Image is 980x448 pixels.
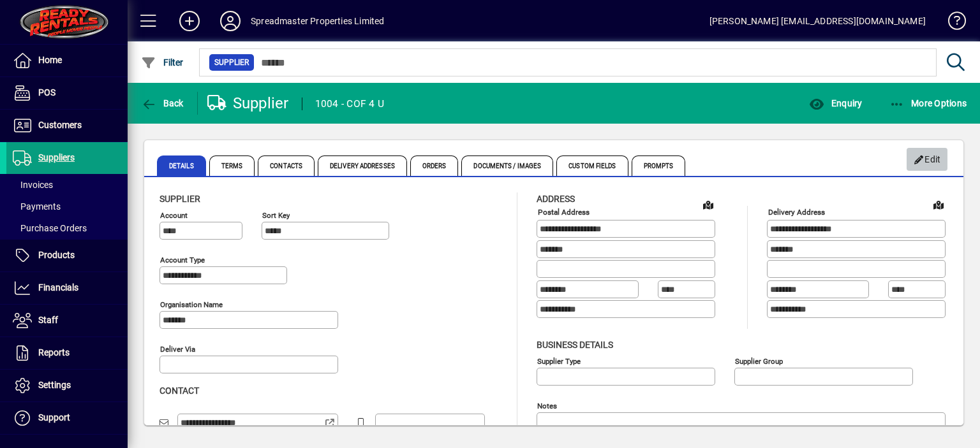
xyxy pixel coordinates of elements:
a: Payments [6,196,128,217]
a: Products [6,240,128,271]
span: Contacts [258,155,315,176]
span: Reports [38,347,70,358]
span: Home [38,55,62,65]
a: Purchase Orders [6,217,128,239]
a: POS [6,77,128,109]
mat-label: Account [160,211,188,220]
a: Staff [6,305,128,336]
span: Custom Fields [556,155,628,176]
span: Products [38,250,75,260]
button: Filter [138,51,187,74]
span: POS [38,87,56,98]
span: Payments [13,201,61,212]
button: Edit [907,148,947,171]
span: Purchase Orders [13,223,87,233]
a: Knowledge Base [939,3,964,44]
a: Home [6,45,128,76]
span: Terms [209,155,255,176]
span: Invoices [13,180,53,190]
span: Documents / Images [461,155,553,176]
a: Customers [6,110,128,141]
span: Staff [38,315,58,325]
div: Spreadmaster Properties Limited [251,11,384,31]
mat-label: Sort key [262,211,290,220]
span: Enquiry [809,98,862,108]
a: Support [6,402,128,434]
span: Business details [537,340,613,350]
app-page-header-button: Back [128,92,198,115]
a: View on map [698,194,718,215]
span: Supplier [160,194,200,204]
button: Add [169,10,210,33]
button: Back [138,92,187,115]
span: Settings [38,380,71,390]
span: Orders [410,155,459,176]
mat-label: Deliver via [160,345,195,354]
mat-label: Supplier type [537,356,581,365]
button: Enquiry [806,92,865,115]
span: More Options [889,98,967,108]
span: Financials [38,282,78,293]
mat-label: Notes [537,401,557,410]
span: Contact [160,386,199,396]
span: Details [157,155,206,176]
div: Supplier [207,93,289,113]
a: Invoices [6,174,128,196]
div: 1004 - COF 4 U [315,94,385,114]
span: Back [141,98,184,108]
span: Support [38,412,70,423]
span: Edit [914,149,941,170]
a: Settings [6,370,128,401]
span: Address [537,194,575,204]
a: Reports [6,337,128,369]
span: Suppliers [38,152,75,163]
span: Delivery Addresses [318,155,407,176]
span: Prompts [632,155,686,176]
mat-label: Account Type [160,256,205,264]
a: Financials [6,272,128,304]
a: View on map [928,194,949,215]
span: Customers [38,120,82,130]
span: Filter [141,57,184,68]
span: Supplier [214,56,249,69]
button: Profile [210,10,251,33]
div: [PERSON_NAME] [EMAIL_ADDRESS][DOMAIN_NAME] [709,11,926,31]
mat-label: Supplier group [735,356,783,365]
button: More Options [886,92,970,115]
mat-label: Organisation name [160,300,223,309]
